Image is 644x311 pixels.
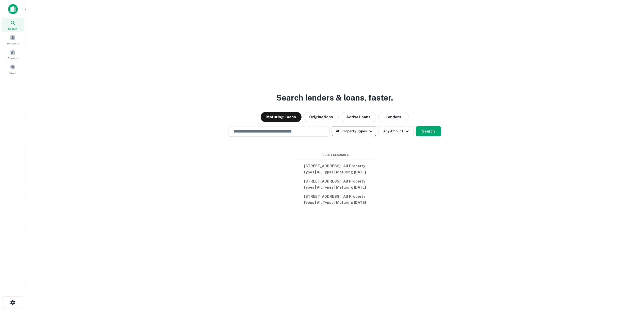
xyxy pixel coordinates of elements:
span: Borrowers [7,41,19,45]
button: Lenders [378,112,409,122]
a: Borrowers [2,33,24,46]
button: Originations [304,112,339,122]
button: Maturing Loans [261,112,302,122]
img: capitalize-icon.png [8,4,18,14]
span: Recent Searches [297,153,373,157]
button: Search [416,126,441,136]
span: Saved [9,71,16,75]
span: Search [8,27,17,31]
button: All Property Types [332,126,376,136]
button: Active Loans [341,112,376,122]
a: Saved [2,62,24,76]
a: Contacts [2,47,24,61]
span: Contacts [8,56,18,60]
button: [STREET_ADDRESS] | All Property Types | All Types | Maturing [DATE] [297,177,373,192]
button: Any Amount [378,126,414,136]
button: [STREET_ADDRESS] | All Property Types | All Types | Maturing [DATE] [297,192,373,207]
button: [STREET_ADDRESS] | All Property Types | All Types | Maturing [DATE] [297,161,373,177]
h3: Search lenders & loans, faster. [276,92,393,104]
iframe: Chat Widget [619,270,644,295]
a: Search [2,18,24,32]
